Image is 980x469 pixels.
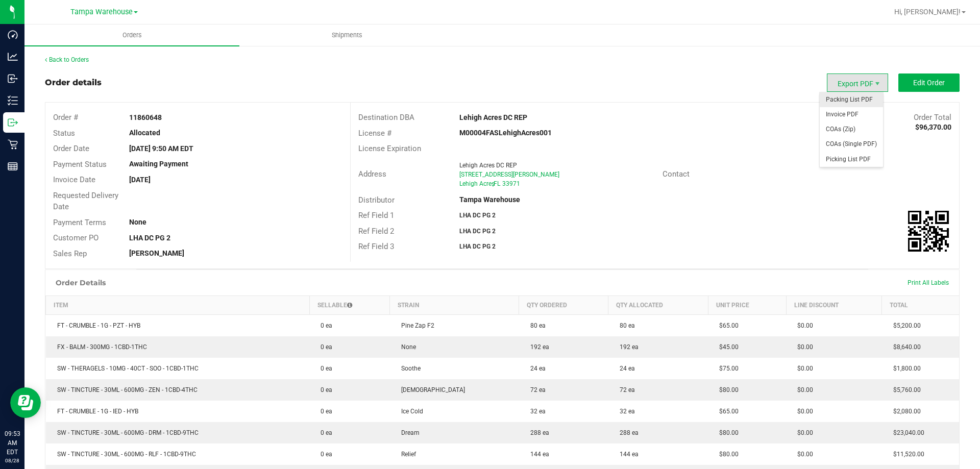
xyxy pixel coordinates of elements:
strong: M00004FASLehighAcres001 [459,129,552,137]
span: Requested Delivery Date [53,191,118,212]
span: Order # [53,113,78,122]
li: Invoice PDF [820,107,883,122]
span: 144 ea [525,451,549,458]
span: 0 ea [315,322,332,329]
th: Qty Allocated [608,296,708,315]
span: $5,200.00 [888,322,921,329]
span: Print All Labels [908,279,949,286]
span: Distributor [358,195,395,205]
a: Orders [24,24,239,46]
span: 24 ea [525,365,546,372]
span: Dream [396,429,420,436]
li: Export PDF [827,73,888,92]
span: Pine Zap F2 [396,322,434,329]
span: None [396,343,416,351]
a: Shipments [239,24,454,46]
span: Customer PO [53,233,99,242]
th: Strain [390,296,519,315]
span: 192 ea [615,343,639,351]
li: Picking List PDF [820,152,883,167]
strong: Lehigh Acres DC REP [459,113,527,121]
span: SW - TINCTURE - 30ML - 600MG - RLF - 1CBD-9THC [52,451,196,458]
li: COAs (Zip) [820,122,883,137]
span: 192 ea [525,343,549,351]
button: Edit Order [898,73,960,92]
span: Payment Terms [53,218,106,227]
span: 0 ea [315,343,332,351]
strong: LHA DC PG 2 [129,234,170,242]
span: SW - TINCTURE - 30ML - 600MG - ZEN - 1CBD-4THC [52,386,198,393]
th: Total [882,296,959,315]
iframe: Resource center [10,387,41,418]
span: Shipments [318,31,376,40]
li: COAs (Single PDF) [820,137,883,152]
inline-svg: Reports [8,161,18,171]
span: 72 ea [525,386,546,393]
span: 32 ea [615,408,635,415]
span: License # [358,129,391,138]
strong: Tampa Warehouse [459,195,520,204]
span: $80.00 [714,386,739,393]
span: $5,760.00 [888,386,921,393]
span: FT - CRUMBLE - 1G - IED - HYB [52,408,138,415]
strong: None [129,218,146,226]
strong: Allocated [129,129,160,137]
th: Line Discount [786,296,882,315]
span: Sales Rep [53,249,87,258]
span: SW - TINCTURE - 30ML - 600MG - DRM - 1CBD-9THC [52,429,199,436]
span: Ref Field 1 [358,211,394,220]
span: 80 ea [615,322,635,329]
strong: LHA DC PG 2 [459,228,496,235]
p: 09:53 AM EDT [5,429,20,457]
th: Item [46,296,310,315]
span: $80.00 [714,429,739,436]
span: 80 ea [525,322,546,329]
span: $80.00 [714,451,739,458]
img: Scan me! [908,211,949,252]
span: Invoice Date [53,175,95,184]
strong: Awaiting Payment [129,160,188,168]
span: Ref Field 2 [358,227,394,236]
strong: LHA DC PG 2 [459,243,496,250]
span: Edit Order [913,79,945,87]
span: $0.00 [792,408,813,415]
span: 0 ea [315,386,332,393]
th: Qty Ordered [519,296,608,315]
span: Tampa Warehouse [70,8,133,16]
inline-svg: Inbound [8,73,18,84]
span: $23,040.00 [888,429,924,436]
qrcode: 11860648 [908,211,949,252]
span: License Expiration [358,144,421,153]
span: 0 ea [315,451,332,458]
span: Contact [663,169,690,179]
p: 08/28 [5,457,20,464]
span: $0.00 [792,322,813,329]
span: $0.00 [792,343,813,351]
span: $75.00 [714,365,739,372]
span: $8,640.00 [888,343,921,351]
span: 0 ea [315,365,332,372]
span: [STREET_ADDRESS][PERSON_NAME] [459,171,559,178]
span: Hi, [PERSON_NAME]! [894,8,961,16]
span: $2,080.00 [888,408,921,415]
span: 288 ea [525,429,549,436]
th: Sellable [309,296,389,315]
span: 72 ea [615,386,635,393]
span: 0 ea [315,408,332,415]
span: Status [53,129,75,138]
inline-svg: Analytics [8,52,18,62]
span: 0 ea [315,429,332,436]
th: Unit Price [708,296,786,315]
a: Back to Orders [45,56,89,63]
span: 144 ea [615,451,639,458]
li: Packing List PDF [820,92,883,107]
span: Ice Cold [396,408,423,415]
span: Address [358,169,386,179]
span: FL [494,180,500,187]
span: Relief [396,451,416,458]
